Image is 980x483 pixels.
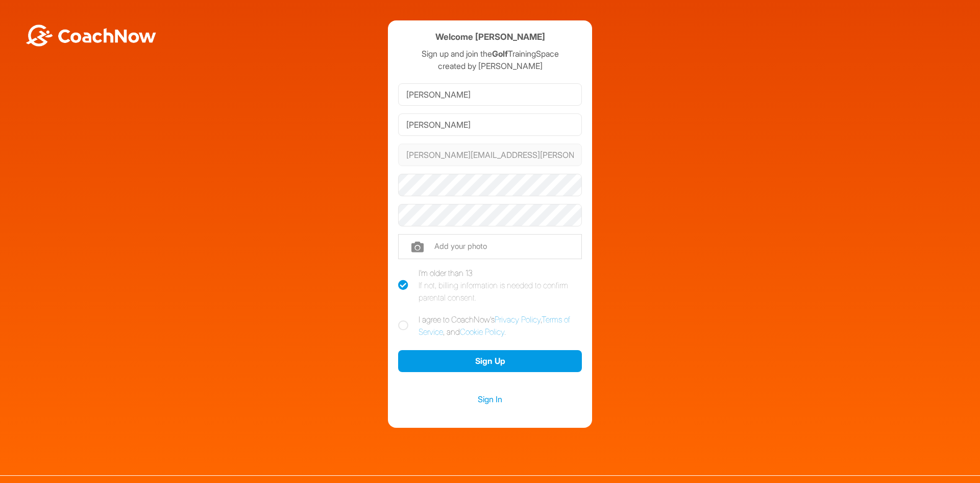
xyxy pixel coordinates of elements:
[492,49,508,59] strong: Golf
[398,113,582,136] input: Last Name
[460,327,504,337] a: Cookie Policy
[419,279,582,304] div: If not, billing information is needed to confirm parental consent.
[398,83,582,106] input: First Name
[435,31,545,43] h4: Welcome [PERSON_NAME]
[398,350,582,372] button: Sign Up
[419,314,570,337] a: Terms of Service
[419,267,582,304] div: I'm older than 13
[398,60,582,72] p: created by [PERSON_NAME]
[398,48,582,60] p: Sign up and join the TrainingSpace
[398,144,582,166] input: Email
[24,25,157,47] img: BwLJSsUCoWCh5upNqxVrqldRgqLPVwmV24tXu5FoVAoFEpwwqQ3VIfuoInZCoVCoTD4vwADAC3ZFMkVEQFDAAAAAElFTkSuQmCC
[398,313,582,338] label: I agree to CoachNow's , , and .
[398,393,582,406] a: Sign In
[495,314,541,325] a: Privacy Policy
